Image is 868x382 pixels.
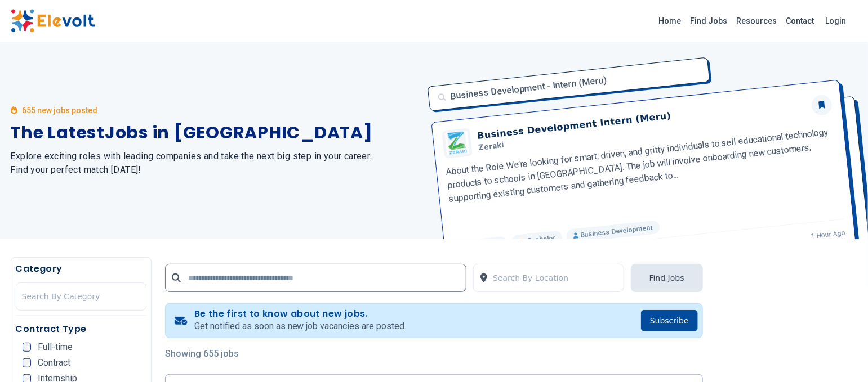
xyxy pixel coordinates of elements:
h2: Explore exciting roles with leading companies and take the next big step in your career. Find you... [11,150,421,177]
button: Subscribe [641,310,698,331]
a: Resources [732,12,782,30]
p: 655 new jobs posted [22,105,97,116]
p: Get notified as soon as new job vacancies are posted. [194,320,407,333]
img: Elevolt [11,9,95,33]
input: Contract [23,358,32,367]
a: Login [819,10,853,32]
button: Find Jobs [631,264,703,292]
p: Showing 655 jobs [165,347,703,361]
h4: Be the first to know about new jobs. [194,308,407,320]
input: Full-time [23,343,32,352]
span: Full-time [38,343,73,352]
a: Contact [782,12,819,30]
h5: Category [16,262,147,276]
iframe: Chat Widget [812,328,868,382]
h5: Contract Type [16,322,147,336]
a: Find Jobs [686,12,732,30]
h1: The Latest Jobs in [GEOGRAPHIC_DATA] [11,123,421,143]
a: Home [655,12,686,30]
span: Contract [38,358,70,367]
